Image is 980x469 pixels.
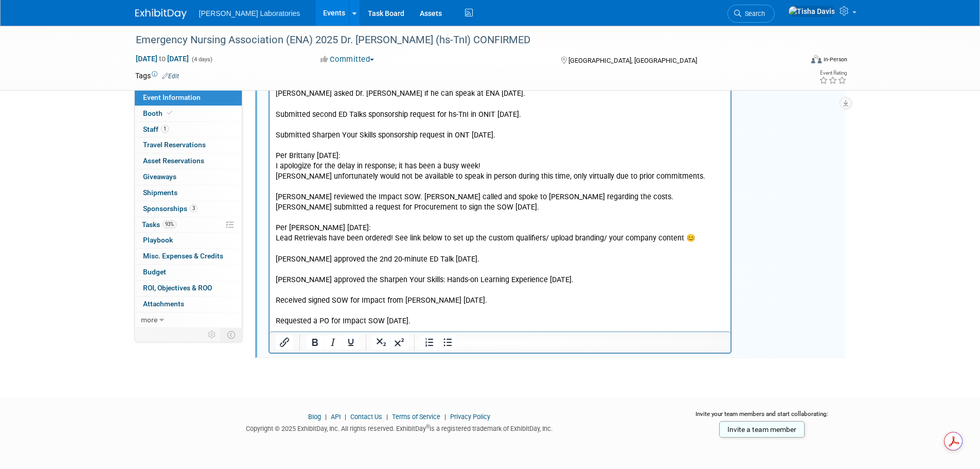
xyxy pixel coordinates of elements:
button: Bold [306,335,324,350]
button: Committed [317,54,378,65]
button: Superscript [390,335,408,350]
button: Bullet list [439,335,456,350]
span: more [141,316,157,324]
span: 1 [161,125,169,133]
span: Search [741,10,765,18]
a: more [135,312,242,328]
span: Booth [143,109,174,117]
span: Travel Reservations [143,141,206,149]
a: Playbook [135,233,242,248]
span: | [384,413,390,421]
button: Subscript [372,335,390,350]
a: Event Information [135,90,242,106]
span: 93% [163,220,176,228]
a: Sponsorships3 [135,201,242,217]
b: [PERSON_NAME] [PERSON_NAME] [6,98,121,107]
b: EMERGENCY NURSES ASSOCIATION [6,118,129,127]
span: Shipments [143,188,177,197]
img: Tisha Davis [788,6,835,17]
div: In-Person [823,56,847,63]
img: ExhibitDay [135,9,187,19]
span: | [323,413,329,421]
a: Giveaways [135,169,242,185]
span: Giveaways [143,172,176,181]
div: Event Format [742,54,848,69]
span: (4 days) [191,56,212,63]
a: Booth [135,106,242,121]
div: Invite your team members and start collaborating: [679,410,845,425]
a: Shipments [135,185,242,201]
a: Misc. Expenses & Credits [135,249,242,264]
span: [PERSON_NAME] Laboratories [199,9,300,18]
span: [DATE] [DATE] [135,54,189,63]
span: 3 [190,204,198,212]
sup: ® [426,424,430,429]
b: $30,000 [34,5,60,13]
a: Contact Us [350,413,382,421]
a: Privacy Policy [450,413,490,421]
button: Italic [324,335,342,350]
span: Event Information [143,93,201,101]
div: Copyright © 2025 ExhibitDay, Inc. All rights reserved. ExhibitDay is a registered trademark of Ex... [135,422,664,433]
a: [DOMAIN_NAME] [190,129,246,137]
div: Event Rating [819,71,847,76]
a: Travel Reservations [135,137,242,153]
span: Staff [143,125,169,133]
a: Budget [135,265,242,280]
span: Sponsorships [143,204,198,213]
a: Asset Reservations [135,153,242,169]
a: Search [727,5,775,23]
span: Misc. Expenses & Credits [143,252,223,260]
span: | [342,413,349,421]
img: Format-Inperson.png [811,55,822,63]
span: to [157,55,167,63]
span: Budget [143,268,166,276]
span: [GEOGRAPHIC_DATA], [GEOGRAPHIC_DATA] [568,57,697,64]
span: Asset Reservations [143,157,204,165]
td: Tags [135,71,179,81]
div: Emergency Nursing Association (ENA) 2025 Dr. [PERSON_NAME] (hs-TnI) CONFIRMED [132,31,787,49]
span: Attachments [143,300,184,308]
a: Blog [308,413,321,421]
td: Personalize Event Tab Strip [203,328,221,341]
a: ROI, Objectives & ROO [135,281,242,296]
button: Insert/edit link [276,335,293,350]
a: [EMAIL_ADDRESS][DOMAIN_NAME] [72,129,188,137]
td: Toggle Event Tabs [221,328,242,341]
a: Staff1 [135,122,242,137]
span: | [442,413,449,421]
a: Terms of Service [392,413,440,421]
span: Playbook [143,236,173,244]
a: Invite a team member [719,421,805,438]
span: ROI, Objectives & ROO [143,284,212,292]
i: Booth reservation complete [167,110,172,116]
button: Numbered list [421,335,438,350]
a: Edit [162,73,179,80]
a: API [331,413,341,421]
a: Attachments [135,297,242,312]
button: Underline [342,335,360,350]
a: Exhibitor Resources - Emergency Nursing 2025 | ENA Exhibits [73,190,275,199]
span: Tasks [142,220,176,229]
a: Tasks93% [135,217,242,233]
